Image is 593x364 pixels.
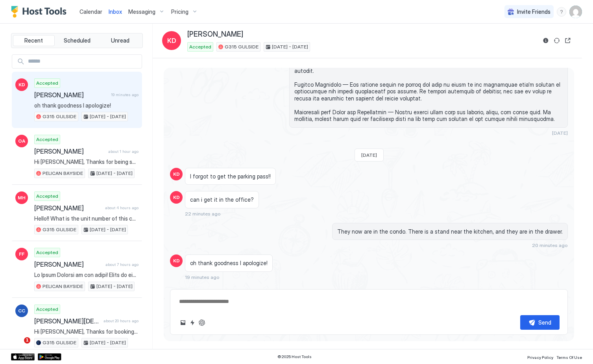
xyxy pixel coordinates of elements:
span: KD [173,257,180,264]
div: tab-group [11,33,143,48]
button: Scheduled [56,35,98,46]
span: 20 minutes ago [532,242,568,248]
button: Reservation information [541,36,551,45]
span: © 2025 Host Tools [277,354,312,359]
span: KD [167,36,176,45]
span: about 4 hours ago [105,205,139,210]
iframe: Intercom live chat [8,337,27,356]
span: [PERSON_NAME] [34,91,108,99]
span: about 7 hours ago [105,262,139,267]
div: User profile [569,6,582,18]
span: KD [173,194,180,201]
span: 19 minutes ago [185,274,220,280]
span: [DATE] - [DATE] [90,226,126,233]
span: about 1 hour ago [108,149,139,154]
span: MH [18,194,26,201]
span: Accepted [36,80,58,87]
span: Accepted [36,249,58,256]
span: [DATE] - [DATE] [96,170,133,177]
span: Messaging [128,8,155,15]
span: 22 minutes ago [185,211,221,217]
a: Terms Of Use [556,353,582,361]
span: [DATE] - [DATE] [90,339,126,346]
span: [DATE] - [DATE] [272,43,308,50]
span: Invite Friends [517,8,551,15]
span: [DATE] - [DATE] [90,113,126,120]
span: G315 GULSIDE [225,43,259,50]
span: CC [18,307,25,314]
span: They now are in the condo. There is a stand near the kitchen, and they are in the drawer. [337,228,563,235]
a: Calendar [79,7,102,16]
span: G315 GULSIDE [42,339,76,346]
a: App Store [11,353,35,360]
a: Privacy Policy [527,353,553,361]
input: Input Field [25,55,142,68]
span: 1 [24,337,30,344]
span: [PERSON_NAME] [34,147,105,155]
button: Upload image [178,318,188,327]
span: about 20 hours ago [103,318,139,323]
span: [PERSON_NAME][DEMOGRAPHIC_DATA] [34,317,100,325]
span: PELICAN BAYSIDE [42,170,83,177]
span: 19 minutes ago [111,92,139,97]
span: [DATE] [361,152,377,158]
span: Hi [PERSON_NAME], Thanks for being such a great guest, we left you a 5-star review and if you enj... [34,158,139,165]
button: Send [520,315,560,330]
span: [PERSON_NAME] [187,30,243,39]
span: Pricing [171,8,188,15]
button: Sync reservation [552,36,562,45]
span: Recent [24,37,43,44]
span: Accepted [189,43,211,50]
button: Recent [13,35,55,46]
span: Accepted [36,193,58,200]
button: Open reservation [563,36,573,45]
span: Terms Of Use [556,355,582,360]
span: [DATE] [552,130,568,136]
span: Hello!! What is the unit number of this condo? Is it on the gulf side or bay shade of Destin West? [34,215,139,222]
button: Unread [99,35,141,46]
span: G315 GULSIDE [42,113,76,120]
span: can i get it in the office? [190,196,254,203]
span: [PERSON_NAME] [34,204,102,212]
span: [DATE] - [DATE] [96,283,133,290]
a: Google Play Store [38,353,61,360]
div: Send [538,318,551,327]
span: Hi [PERSON_NAME], Thanks for booking our place. I'll send you more details including check-in ins... [34,328,139,335]
div: menu [557,7,566,17]
span: [PERSON_NAME] [34,260,102,268]
span: Inbox [109,8,122,15]
span: KD [173,171,180,178]
span: Accepted [36,306,58,313]
span: Unread [111,37,129,44]
button: ChatGPT Auto Reply [197,318,207,327]
span: I forgot to get the parking pass!! [190,173,271,180]
button: Quick reply [188,318,197,327]
span: OA [18,137,25,145]
span: Lo Ipsum Dolorsi am con adipi! Elits do eius te 3in. Utl Etdo: 48864 Magn: Aliqu enim admi ve qui... [34,271,139,279]
span: oh thank goodness I apologize! [190,260,268,267]
span: PELICAN BAYSIDE [42,283,83,290]
span: KD [18,81,25,88]
a: Host Tools Logo [11,6,70,18]
span: Accepted [36,136,58,143]
span: oh thank goodness I apologize! [34,102,139,109]
span: Calendar [79,8,102,15]
a: Inbox [109,7,122,16]
span: Scheduled [64,37,91,44]
span: Privacy Policy [527,355,553,360]
span: G315 GULSIDE [42,226,76,233]
span: FF [19,251,24,258]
